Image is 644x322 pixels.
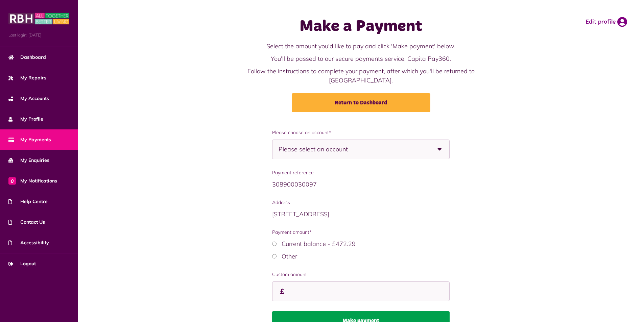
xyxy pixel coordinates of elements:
[282,252,297,260] label: Other
[272,180,317,188] span: 308900030097
[272,169,450,176] span: Payment reference
[226,54,496,63] p: You'll be passed to our secure payments service, Capita Pay360.
[8,32,69,38] span: Last login: [DATE]
[8,177,16,184] span: 0
[8,74,46,81] span: My Repairs
[292,93,430,112] a: Return to Dashboard
[8,54,46,61] span: Dashboard
[586,17,627,27] a: Edit profile
[272,129,450,136] span: Please choose an account*
[8,116,43,123] span: My Profile
[272,210,329,218] span: [STREET_ADDRESS]
[272,271,450,278] label: Custom amount
[226,42,496,51] p: Select the amount you'd like to pay and click 'Make payment' below.
[272,229,450,236] span: Payment amount*
[8,198,48,205] span: Help Centre
[8,12,69,25] img: MyRBH
[8,157,49,164] span: My Enquiries
[226,67,496,85] p: Follow the instructions to complete your payment, after which you'll be returned to [GEOGRAPHIC_D...
[8,95,49,102] span: My Accounts
[8,136,51,143] span: My Payments
[282,240,356,248] label: Current balance - £472.29
[8,260,36,267] span: Logout
[272,199,450,206] span: Address
[226,17,496,36] h1: Make a Payment
[8,219,45,226] span: Contact Us
[279,140,372,159] span: Please select an account
[8,239,49,246] span: Accessibility
[8,177,57,184] span: My Notifications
